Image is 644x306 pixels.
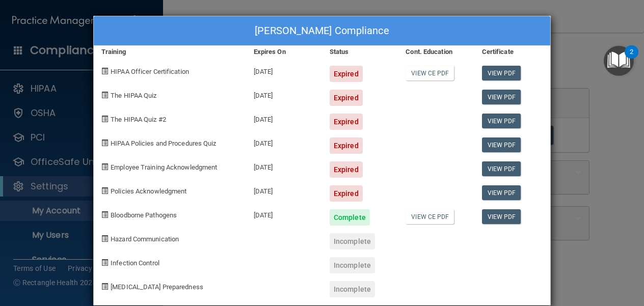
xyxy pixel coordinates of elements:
span: The HIPAA Quiz [111,92,156,99]
button: Open Resource Center, 2 new notifications [604,46,634,76]
span: Hazard Communication [111,235,179,243]
div: [DATE] [246,130,322,154]
div: Certificate [474,46,550,58]
div: Incomplete [330,281,375,297]
div: Expired [330,137,363,154]
a: View PDF [482,209,521,224]
div: Status [322,46,398,58]
span: HIPAA Officer Certification [111,68,189,75]
div: [DATE] [246,178,322,202]
div: [DATE] [246,106,322,130]
a: View PDF [482,137,521,152]
a: View CE PDF [406,209,454,224]
div: [DATE] [246,58,322,82]
span: HIPAA Policies and Procedures Quiz [111,140,216,147]
span: Bloodborne Pathogens [111,211,177,219]
div: [PERSON_NAME] Compliance [94,16,550,46]
div: 2 [630,52,633,65]
div: [DATE] [246,154,322,178]
div: Complete [330,209,370,226]
div: Training [94,46,246,58]
span: [MEDICAL_DATA] Preparedness [111,283,203,291]
div: [DATE] [246,82,322,106]
a: View PDF [482,66,521,80]
a: View PDF [482,90,521,104]
span: Employee Training Acknowledgment [111,163,217,171]
div: Incomplete [330,257,375,273]
div: Cont. Education [398,46,474,58]
div: Incomplete [330,233,375,249]
span: The HIPAA Quiz #2 [111,116,166,123]
div: [DATE] [246,202,322,226]
a: View PDF [482,161,521,176]
div: Expired [330,90,363,106]
div: Expired [330,66,363,82]
a: View PDF [482,114,521,128]
div: Expired [330,114,363,130]
span: Policies Acknowledgment [111,187,186,195]
div: Expires On [246,46,322,58]
a: View CE PDF [406,66,454,80]
span: Infection Control [111,259,159,267]
div: Expired [330,185,363,202]
a: View PDF [482,185,521,200]
div: Expired [330,161,363,178]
